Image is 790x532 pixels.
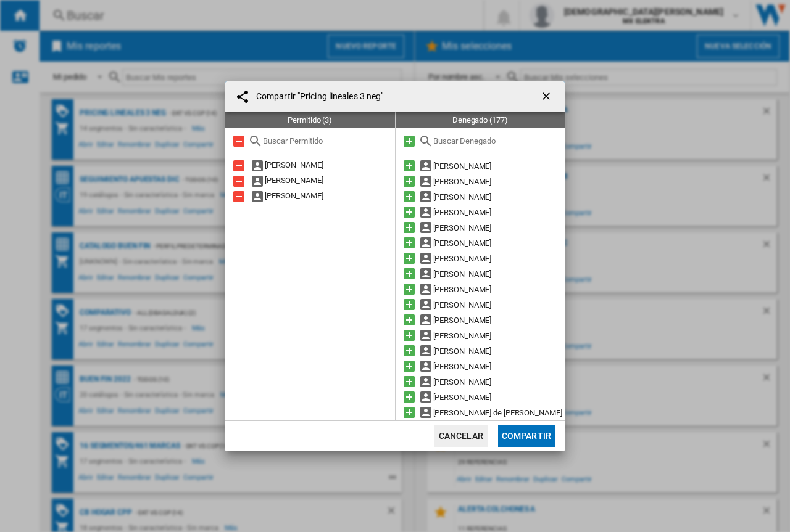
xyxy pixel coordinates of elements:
div: [PERSON_NAME] [433,359,565,374]
button: Cancelar [434,425,488,447]
div: Denegado (177) [396,112,565,128]
div: [PERSON_NAME] [433,328,565,343]
div: [PERSON_NAME] de [PERSON_NAME] [433,405,565,420]
div: [PERSON_NAME] [433,251,565,266]
md-icon: Añadir todos [402,134,417,149]
div: [PERSON_NAME] [433,220,565,235]
div: [PERSON_NAME] [433,390,565,405]
div: [PERSON_NAME] [433,189,565,205]
input: Buscar Permitido [263,136,389,145]
div: [PERSON_NAME] [433,282,565,297]
div: [PERSON_NAME] [433,205,565,220]
div: [PERSON_NAME] [225,174,395,189]
div: [PERSON_NAME] [433,343,565,359]
div: [PERSON_NAME] [433,297,565,313]
div: Permitido (3) [225,112,395,128]
div: [PERSON_NAME] [433,266,565,282]
div: [PERSON_NAME] [225,158,395,174]
div: [PERSON_NAME] [433,235,565,251]
div: [PERSON_NAME] [225,189,395,205]
div: [PERSON_NAME] [433,174,565,189]
ng-md-icon: getI18NText('BUTTONS.CLOSE_DIALOG') [540,90,555,105]
input: Buscar Denegado [433,136,559,145]
h4: Compartir "Pricing lineales 3 neg" [250,91,383,103]
button: Compartir [498,425,555,447]
button: getI18NText('BUTTONS.CLOSE_DIALOG') [535,84,560,109]
md-icon: Quitar todo [231,134,246,149]
div: [PERSON_NAME] [433,374,565,390]
div: [PERSON_NAME] [433,158,565,174]
div: [PERSON_NAME] [433,313,565,328]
